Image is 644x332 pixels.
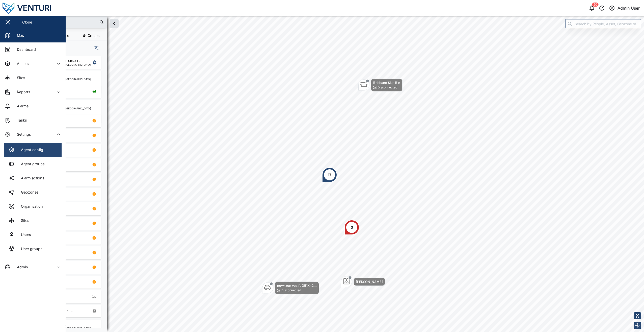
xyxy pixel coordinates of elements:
[344,220,359,235] div: Map marker
[17,161,45,167] div: Agent groups
[13,89,30,95] div: Reports
[17,204,43,209] div: Organisation
[281,288,301,293] div: Disconnected
[17,189,39,195] div: Geozones
[13,132,31,137] div: Settings
[88,34,99,37] span: Groups
[22,19,32,25] div: Close
[4,199,62,214] a: Organisation
[4,157,62,171] a: Agent groups
[618,5,640,11] div: Admin User
[17,218,29,223] div: Sites
[4,185,62,199] a: Geozones
[4,171,62,185] a: Alarm actions
[13,264,28,270] div: Admin
[565,19,641,28] input: Search by People, Asset, Geozone or Place
[351,225,353,230] div: 3
[358,79,402,91] div: Map marker
[592,3,599,7] div: 50
[4,214,62,228] a: Sites
[4,143,62,157] a: Agent config
[13,117,27,123] div: Tasks
[13,33,24,38] div: Map
[322,167,337,182] div: Map marker
[16,16,644,332] canvas: Map
[356,279,383,284] div: [PERSON_NAME]
[17,147,43,153] div: Agent config
[13,75,25,81] div: Sites
[341,276,385,287] div: Map marker
[13,47,36,52] div: Dashboard
[328,172,331,178] div: 17
[608,5,640,12] button: Admin User
[373,80,400,85] div: Brisbane Skip Bin
[13,61,29,66] div: Assets
[17,246,42,252] div: User groups
[277,283,317,288] div: new-zen ves fuG51Xn2...
[3,3,68,14] img: Main Logo
[4,228,62,242] a: Users
[13,103,29,109] div: Alarms
[378,85,397,90] div: Disconnected
[17,232,31,238] div: Users
[262,281,319,294] div: Map marker
[4,242,62,256] a: User groups
[17,175,44,181] div: Alarm actions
